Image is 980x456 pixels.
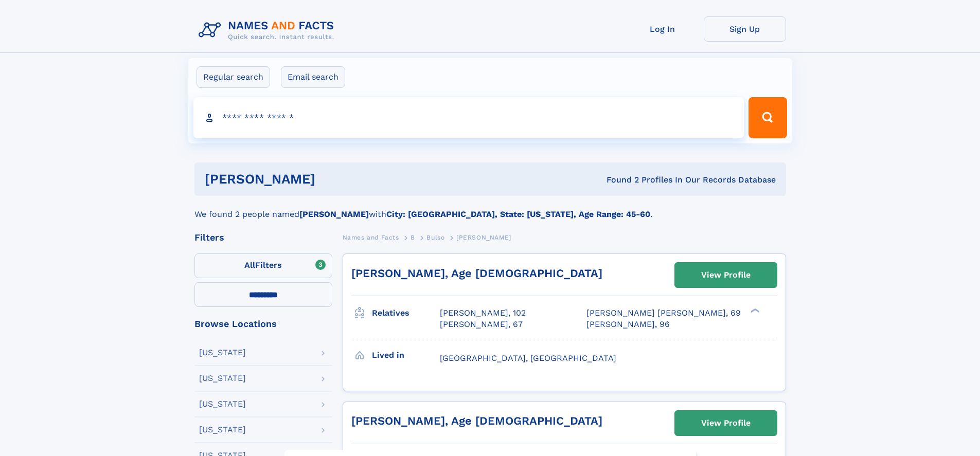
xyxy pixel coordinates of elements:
[675,263,777,287] a: View Profile
[299,209,369,219] b: [PERSON_NAME]
[205,173,461,186] h1: [PERSON_NAME]
[194,196,786,221] div: We found 2 people named with .
[704,16,786,42] a: Sign Up
[426,234,444,241] span: Bulso
[411,234,415,241] span: B
[440,353,616,363] span: [GEOGRAPHIC_DATA], [GEOGRAPHIC_DATA]
[748,307,760,314] div: ❯
[675,411,777,435] a: View Profile
[426,231,444,244] a: Bulso
[244,260,255,270] span: All
[199,426,246,434] div: [US_STATE]
[701,411,751,435] div: View Profile
[621,16,704,42] a: Log In
[749,97,787,138] button: Search Button
[197,66,270,88] label: Regular search
[372,346,440,364] h3: Lived in
[199,374,246,382] div: [US_STATE]
[440,319,523,330] a: [PERSON_NAME], 67
[193,97,744,138] input: search input
[461,174,776,186] div: Found 2 Profiles In Our Records Database
[199,400,246,408] div: [US_STATE]
[372,304,440,322] h3: Relatives
[701,263,751,287] div: View Profile
[386,209,650,219] b: City: [GEOGRAPHIC_DATA], State: [US_STATE], Age Range: 45-60
[343,231,399,244] a: Names and Facts
[194,319,332,329] div: Browse Locations
[586,319,670,330] a: [PERSON_NAME], 96
[586,307,741,319] a: [PERSON_NAME] [PERSON_NAME], 69
[194,16,343,44] img: Logo Names and Facts
[456,234,511,241] span: [PERSON_NAME]
[351,414,602,427] a: [PERSON_NAME], Age [DEMOGRAPHIC_DATA]
[440,307,526,319] a: [PERSON_NAME], 102
[199,349,246,357] div: [US_STATE]
[411,231,415,244] a: B
[281,66,345,88] label: Email search
[351,267,602,280] a: [PERSON_NAME], Age [DEMOGRAPHIC_DATA]
[194,233,332,242] div: Filters
[194,253,332,278] label: Filters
